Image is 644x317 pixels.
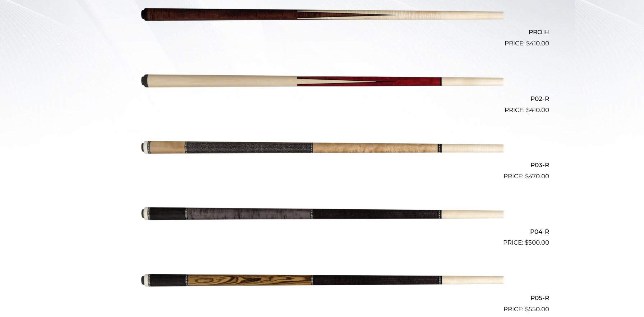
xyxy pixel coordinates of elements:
img: P05-R [141,250,503,311]
a: P03-R $470.00 [95,118,549,181]
bdi: 410.00 [526,106,549,113]
span: $ [525,305,529,313]
bdi: 500.00 [525,239,549,246]
img: P03-R [141,118,503,178]
span: $ [526,106,530,113]
h2: P02-R [95,92,549,105]
bdi: 410.00 [526,40,549,47]
span: $ [525,173,529,180]
span: $ [526,40,530,47]
h2: PRO H [95,26,549,39]
a: P02-R $410.00 [95,51,549,115]
h2: P04-R [95,225,549,238]
img: P04-R [141,184,503,245]
h2: P03-R [95,158,549,172]
a: P05-R $550.00 [95,250,549,314]
bdi: 470.00 [525,173,549,180]
a: P04-R $500.00 [95,184,549,247]
h2: P05-R [95,291,549,304]
span: $ [525,239,528,246]
bdi: 550.00 [525,305,549,313]
img: P02-R [141,51,503,112]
